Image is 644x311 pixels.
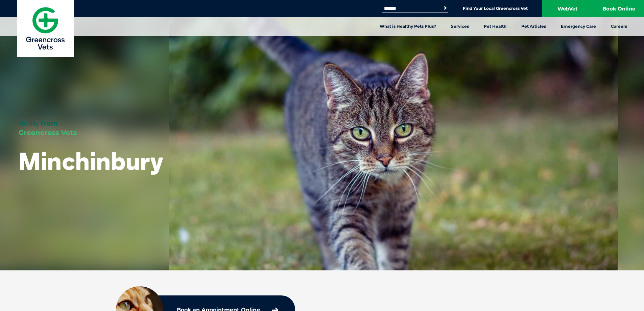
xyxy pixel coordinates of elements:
a: Services [444,17,476,36]
span: Hello, from [19,119,58,127]
a: Careers [603,17,635,36]
a: Pet Health [476,17,514,36]
h1: Minchinbury [19,148,163,174]
a: Pet Articles [514,17,553,36]
a: What is Healthy Pets Plus? [372,17,444,36]
a: Find Your Local Greencross Vet [463,6,528,11]
a: Emergency Care [553,17,603,36]
span: Greencross Vets [19,129,77,137]
button: Search [442,5,449,12]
